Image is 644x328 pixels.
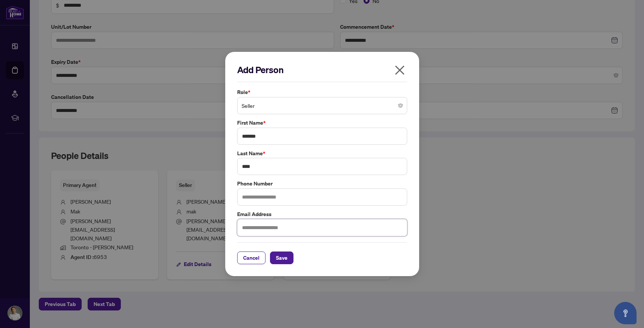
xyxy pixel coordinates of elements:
span: Cancel [243,252,260,264]
button: Open asap [614,302,637,324]
span: Seller [242,99,403,113]
label: First Name [237,119,407,127]
label: Phone Number [237,179,407,188]
span: close-circle [398,103,403,108]
h2: Add Person [237,64,407,76]
label: Email Address [237,210,407,218]
button: Save [270,252,293,264]
span: close [394,64,406,76]
label: Role [237,88,407,96]
label: Last Name [237,149,407,157]
span: Save [276,252,288,264]
button: Cancel [237,252,266,264]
